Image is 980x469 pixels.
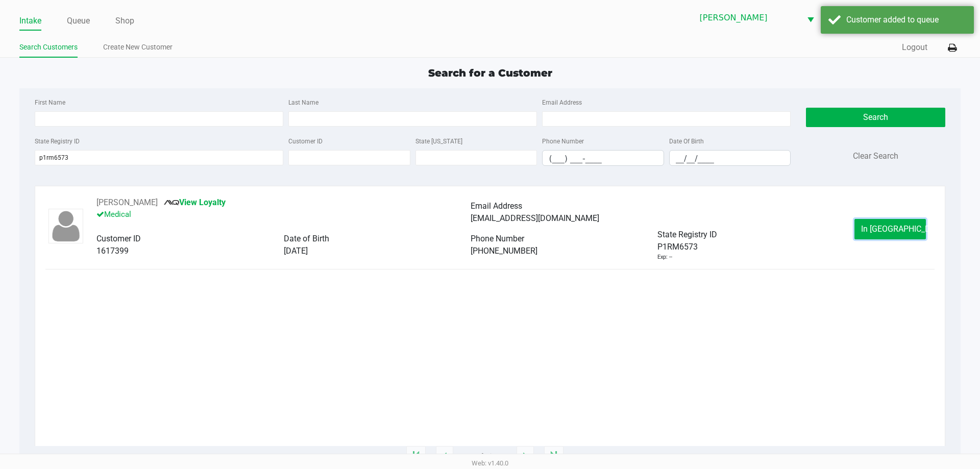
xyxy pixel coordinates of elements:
[471,201,522,211] span: Email Address
[861,224,947,234] span: In [GEOGRAPHIC_DATA]
[436,446,453,466] app-submit-button: Previous
[96,234,141,243] span: Customer ID
[67,14,90,28] a: Queue
[902,41,927,54] button: Logout
[471,213,599,223] span: [EMAIL_ADDRESS][DOMAIN_NAME]
[35,98,65,107] label: First Name
[96,196,158,209] button: See customer info
[657,253,672,262] div: Exp: --
[19,41,78,54] a: Search Customers
[543,151,664,166] input: Format: (999) 999-9999
[284,246,308,256] span: [DATE]
[854,219,926,239] button: In [GEOGRAPHIC_DATA]
[670,151,791,166] input: Format: MM/DD/YYYY
[801,6,820,30] button: Select
[288,137,323,146] label: Customer ID
[103,41,173,54] a: Create New Customer
[415,137,462,146] label: State [US_STATE]
[853,150,898,162] button: Clear Search
[19,14,41,28] a: Intake
[542,98,582,107] label: Email Address
[406,446,426,466] app-submit-button: Move to first page
[669,137,704,146] label: Date Of Birth
[96,246,129,256] span: 1617399
[428,67,552,79] span: Search for a Customer
[542,137,584,146] label: Phone Number
[35,137,80,146] label: State Registry ID
[517,446,534,466] app-submit-button: Next
[471,246,537,256] span: [PHONE_NUMBER]
[846,14,966,26] div: Customer added to queue
[544,446,563,466] app-submit-button: Move to last page
[471,234,524,243] span: Phone Number
[463,451,506,461] span: 1 - 1 of 1 items
[700,12,795,24] span: [PERSON_NAME]
[284,234,329,243] span: Date of Birth
[288,98,318,107] label: Last Name
[164,198,226,207] a: View Loyalty
[806,108,945,127] button: Search
[96,209,470,220] p: Medical
[669,150,791,166] kendo-maskedtextbox: Format: MM/DD/YYYY
[657,241,698,253] span: P1RM6573
[657,230,717,239] span: State Registry ID
[472,459,508,467] span: Web: v1.40.0
[542,150,664,166] kendo-maskedtextbox: Format: (999) 999-9999
[115,14,134,28] a: Shop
